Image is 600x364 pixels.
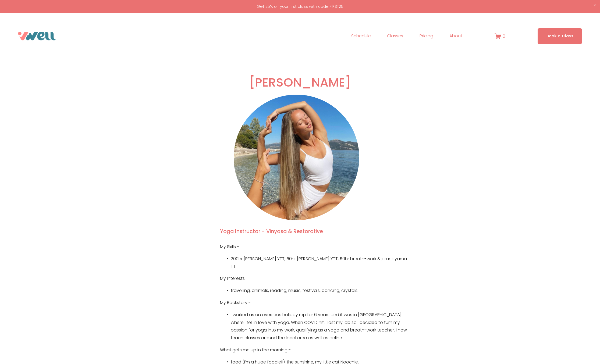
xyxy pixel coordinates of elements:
h4: Yoga Instructor - Vinyasa & Restorative [220,228,380,235]
a: folder dropdown [449,32,462,40]
span: Classes [387,32,403,40]
p: I worked as an overseas holiday rep for 6 years and it was in [GEOGRAPHIC_DATA] where I fell in l... [231,311,407,342]
a: Pricing [420,32,433,40]
a: Book a Class [538,28,582,44]
a: folder dropdown [387,32,403,40]
p: 200hr [PERSON_NAME] YTT, 50hr [PERSON_NAME] YTT, 50hr breath-work & pranayama TT. [231,255,407,271]
span: About [449,32,462,40]
p: My Skills - [220,243,407,251]
p: My Interests - [220,275,407,283]
p: What gets me up in the morning - [220,346,407,354]
a: Schedule [351,32,371,40]
p: My Backstory - [220,299,407,307]
img: VWell [18,32,56,40]
h2: [PERSON_NAME] [220,75,380,90]
p: travelling, animals, reading, music, festivals, dancing, crystals. [231,287,407,295]
a: 0 items in cart [495,33,505,40]
span: 0 [503,33,505,39]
